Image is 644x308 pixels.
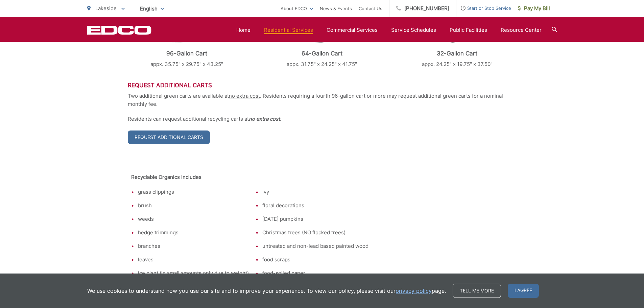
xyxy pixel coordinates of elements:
[263,60,381,68] p: appx. 31.75" x 24.25" x 41.75"
[87,25,151,35] a: EDCD logo. Return to the homepage.
[131,174,201,180] strong: Recyclable Organics Includes
[508,284,539,298] span: I agree
[128,50,246,57] p: 96-Gallon Cart
[518,4,550,13] span: Pay My Bill
[327,26,378,34] a: Commercial Services
[128,115,517,123] p: Residents can request additional recycling carts at .
[138,242,249,250] li: branches
[138,188,249,196] li: grass clippings
[87,287,446,295] p: We use cookies to understand how you use our site and to improve your experience. To view our pol...
[398,60,516,68] p: appx. 24.25" x 19.75" x 37.50"
[138,256,249,264] li: leaves
[398,50,516,57] p: 32-Gallon Cart
[262,202,368,210] li: floral decorations
[128,60,246,68] p: appx. 35.75" x 29.75" x 43.25"
[128,82,517,89] h3: Request Additional Carts
[128,92,517,108] p: Two additional green carts are available at . Residents requiring a fourth 96-gallon cart or more...
[262,215,368,223] li: [DATE] pumpkins
[138,215,249,223] li: weeds
[138,269,249,277] li: ice plant (in small amounts only due to weight)
[138,229,249,237] li: hedge trimmings
[95,5,117,11] span: Lakeside
[249,116,280,122] strong: no extra cost
[450,26,487,34] a: Public Facilities
[281,4,313,13] a: About EDCO
[320,4,352,13] a: News & Events
[236,26,251,34] a: Home
[135,3,169,15] span: English
[229,93,260,99] u: no extra cost
[262,188,368,196] li: ivy
[262,242,368,250] li: untreated and non-lead based painted wood
[396,287,432,295] a: privacy policy
[501,26,542,34] a: Resource Center
[359,4,382,13] a: Contact Us
[391,26,436,34] a: Service Schedules
[138,202,249,210] li: brush
[263,50,381,57] p: 64-Gallon Cart
[264,26,313,34] a: Residential Services
[128,131,210,144] a: Request Additional Carts
[453,284,501,298] a: Tell me more
[262,256,368,264] li: food scraps
[262,229,368,237] li: Christmas trees (NO flocked trees)
[262,269,368,277] li: food-soiled paper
